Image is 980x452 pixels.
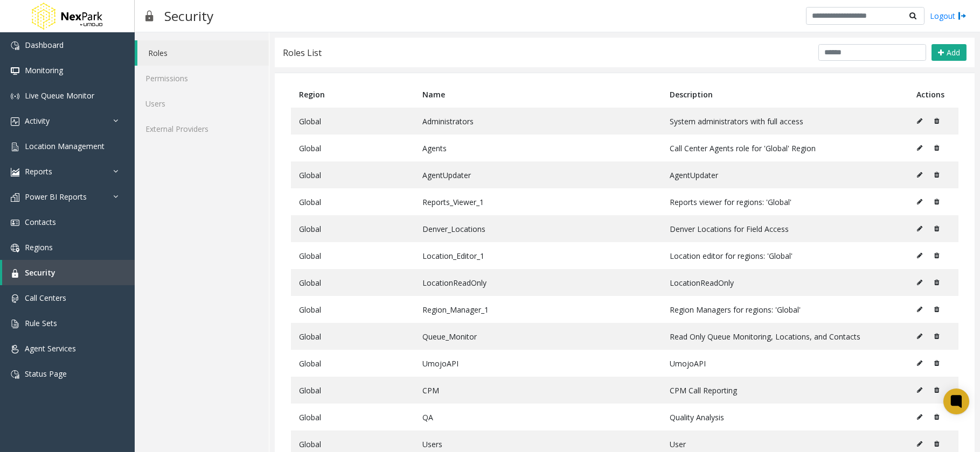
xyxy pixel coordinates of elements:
[25,141,105,151] span: Location Management
[414,377,662,404] td: CPM
[11,269,19,278] img: 'icon'
[25,318,57,328] span: Rule Sets
[11,117,19,126] img: 'icon'
[11,92,19,101] img: 'icon'
[11,320,19,328] img: 'icon'
[25,40,64,50] span: Dashboard
[908,81,958,108] th: Actions
[414,404,662,430] td: QA
[25,217,56,227] span: Contacts
[25,369,67,379] span: Status Page
[25,192,87,202] span: Power BI Reports
[662,215,909,242] td: Denver Locations for Field Access
[662,350,909,377] td: UmojoAPI
[662,161,909,188] td: AgentUpdater
[291,108,414,135] td: Global
[11,143,19,151] img: 'icon'
[137,40,269,66] a: Roles
[662,242,909,269] td: Location editor for regions: 'Global'
[11,67,19,75] img: 'icon'
[414,161,662,188] td: AgentUpdater
[414,296,662,323] td: Region_Manager_1
[11,294,19,303] img: 'icon'
[283,46,322,60] div: Roles List
[662,296,909,323] td: Region Managers for regions: 'Global'
[291,404,414,430] td: Global
[25,65,63,75] span: Monitoring
[414,350,662,377] td: UmojoAPI
[414,242,662,269] td: Location_Editor_1
[11,193,19,202] img: 'icon'
[2,260,135,285] a: Security
[662,135,909,161] td: Call Center Agents role for 'Global' Region
[11,41,19,50] img: 'icon'
[414,323,662,350] td: Queue_Monitor
[414,108,662,135] td: Administrators
[662,377,909,404] td: CPM Call Reporting
[11,168,19,176] img: 'icon'
[25,343,76,354] span: Agent Services
[414,81,662,108] th: Name
[291,215,414,242] td: Global
[662,188,909,215] td: Reports viewer for regions: 'Global'
[662,269,909,296] td: LocationReadOnly
[159,3,219,29] h3: Security
[291,188,414,215] td: Global
[11,345,19,354] img: 'icon'
[291,242,414,269] td: Global
[291,377,414,404] td: Global
[414,215,662,242] td: Denver_Locations
[932,44,967,61] button: Add
[291,81,414,108] th: Region
[291,323,414,350] td: Global
[25,90,94,101] span: Live Queue Monitor
[947,47,960,58] span: Add
[662,108,909,135] td: System administrators with full access
[662,404,909,430] td: Quality Analysis
[135,91,269,116] a: Users
[135,116,269,142] a: External Providers
[291,296,414,323] td: Global
[291,135,414,161] td: Global
[291,161,414,188] td: Global
[25,116,50,126] span: Activity
[414,269,662,296] td: LocationReadOnly
[25,267,55,278] span: Security
[11,244,19,252] img: 'icon'
[135,66,269,91] a: Permissions
[291,269,414,296] td: Global
[25,166,52,176] span: Reports
[414,135,662,161] td: Agents
[25,242,53,252] span: Regions
[145,3,154,29] img: pageIcon
[11,370,19,379] img: 'icon'
[291,350,414,377] td: Global
[662,81,909,108] th: Description
[930,10,967,22] a: Logout
[25,293,66,303] span: Call Centers
[414,188,662,215] td: Reports_Viewer_1
[958,10,967,22] img: logout
[662,323,909,350] td: Read Only Queue Monitoring, Locations, and Contacts
[11,218,19,227] img: 'icon'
